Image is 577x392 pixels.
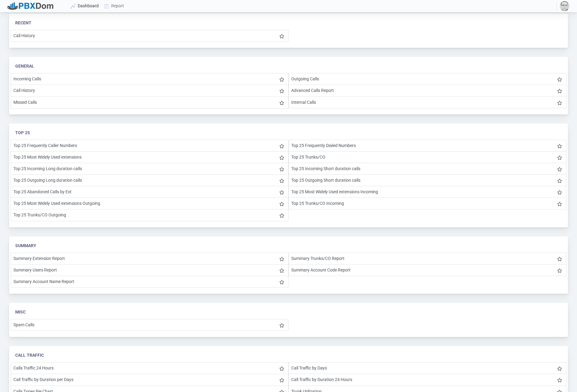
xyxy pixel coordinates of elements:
li: Top 25 Most Widely Used extensions Outgoing [11,198,288,209]
li: Top 25 Frequently Caller Numbers [11,140,288,152]
img: 59815a3c8890a36c254578057cc7be37 [560,1,569,11]
li: Top 25 Trunks/CO Outgoing [11,209,288,221]
li: Summary Users Report [11,264,288,276]
li: Top 25 Most Widely Used extensions [11,151,288,163]
li: Missed Calls [11,96,288,109]
li: Spam Calls [11,319,288,331]
div: Top 25 [15,130,562,136]
li: Top 25 Outgoing Long duration calls [11,174,288,186]
li: Top 25 Incoming Long duration calls [11,163,288,175]
li: Top 25 Frequently Dialed Numbers [288,140,566,152]
li: Call History [11,30,288,42]
li: Call Traffic by Duration per Days [11,374,288,386]
li: Top 25 Trunks/CO [288,151,566,163]
div: Misc [15,309,562,315]
li: Incoming Calls [11,73,288,85]
li: Call History [11,85,288,96]
li: Call Traffic by Days [288,362,566,374]
li: Top 25 Incoming Short duration calls [288,163,566,175]
div: Recent [15,20,562,26]
li: Summary Trunks/CO Report [288,253,566,264]
li: Top 25 Most Widely Used extensions Incoming [288,186,566,198]
li: Summary Extension Report [11,253,288,264]
div: Summary [15,243,562,249]
li: Call Traffic by Duration 24 Hours [288,374,566,386]
li: Calls Traffic 24 Hours [11,362,288,374]
li: Advanced Calls Report [288,85,566,96]
li: Internal Calls [288,96,566,108]
li: Top 25 Trunks/CO Incoming [288,198,566,209]
li: Top 25 Abandoned Calls by Ext [11,186,288,198]
a: Report [102,0,127,12]
li: Top 25 Outgoing Short duration calls [288,174,566,186]
li: Summary Account Name Report [11,276,288,288]
div: General [15,63,562,69]
li: Outgoing Calls [288,73,566,85]
a: Dashboard [68,0,102,12]
li: Summary Account Code Report [288,264,566,276]
div: Call Traffic [15,352,562,359]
